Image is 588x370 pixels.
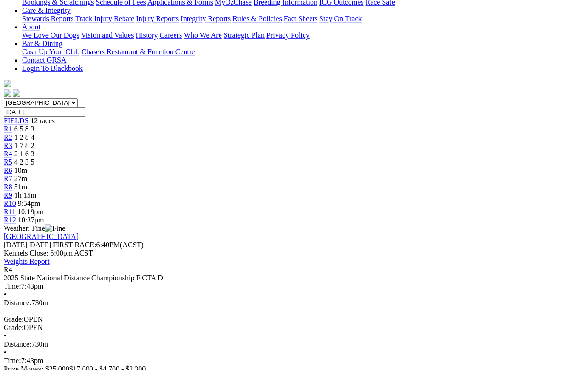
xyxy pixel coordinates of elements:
[14,150,34,158] span: 2 1 6 3
[22,15,584,23] div: Care & Integrity
[4,357,584,365] div: 7:43pm
[4,340,31,348] span: Distance:
[4,117,28,125] a: FIELDS
[4,233,79,240] a: [GEOGRAPHIC_DATA]
[17,208,44,216] span: 10:19pm
[4,340,584,348] div: 730m
[22,40,62,47] a: Bar & Dining
[159,31,182,39] a: Careers
[4,249,584,257] div: Kennels Close: 6:00pm ACST
[4,199,16,207] a: R10
[4,315,24,323] span: Grade:
[232,15,282,23] a: Rules & Policies
[22,6,71,14] a: Care & Integrity
[4,348,6,356] span: •
[4,150,12,158] a: R4
[22,48,584,56] div: Bar & Dining
[181,15,231,23] a: Integrity Reports
[4,208,16,216] a: R11
[319,15,362,23] a: Stay On Track
[22,48,79,56] a: Cash Up Your Club
[4,324,584,332] div: OPEN
[4,142,12,149] a: R3
[136,15,179,23] a: Injury Reports
[4,266,12,273] span: R4
[4,290,6,298] span: •
[14,175,27,182] span: 27m
[4,241,51,249] span: [DATE]
[184,31,222,39] a: Who We Are
[4,299,31,307] span: Distance:
[4,315,584,324] div: OPEN
[136,31,158,39] a: History
[4,191,12,199] a: R9
[224,31,265,39] a: Strategic Plan
[4,166,12,174] a: R6
[22,56,66,64] a: Contact GRSA
[14,183,27,191] span: 51m
[4,89,11,97] img: facebook.svg
[4,80,11,87] img: logo-grsa-white.png
[4,158,12,166] a: R5
[4,125,12,133] a: R1
[22,31,79,39] a: We Love Our Dogs
[4,282,21,290] span: Time:
[14,133,34,141] span: 1 2 8 4
[4,332,6,340] span: •
[53,241,144,249] span: 6:40PM(ACST)
[45,224,65,233] img: Fine
[22,64,83,72] a: Login To Blackbook
[18,216,44,224] span: 10:37pm
[4,224,65,232] span: Weather: Fine
[4,274,584,282] div: 2025 State National Distance Championship F CTA Di
[284,15,317,23] a: Fact Sheets
[266,31,310,39] a: Privacy Policy
[4,257,50,265] a: Weights Report
[14,125,34,133] span: 6 5 8 3
[4,324,24,331] span: Grade:
[14,191,36,199] span: 1h 15m
[14,142,34,149] span: 1 7 8 2
[4,299,584,307] div: 730m
[14,158,34,166] span: 4 2 3 5
[22,31,584,40] div: About
[22,23,40,31] a: About
[81,31,134,39] a: Vision and Values
[13,89,20,97] img: twitter.svg
[30,117,55,125] span: 12 races
[18,199,40,207] span: 9:54pm
[75,15,134,23] a: Track Injury Rebate
[14,166,27,174] span: 10m
[4,357,21,364] span: Time:
[53,241,96,249] span: FIRST RACE:
[81,48,195,56] a: Chasers Restaurant & Function Centre
[22,15,73,23] a: Stewards Reports
[4,216,16,224] a: R12
[4,175,12,182] a: R7
[4,133,12,141] a: R2
[4,107,85,117] input: Select date
[4,183,12,191] a: R8
[4,282,584,290] div: 7:43pm
[4,241,28,249] span: [DATE]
